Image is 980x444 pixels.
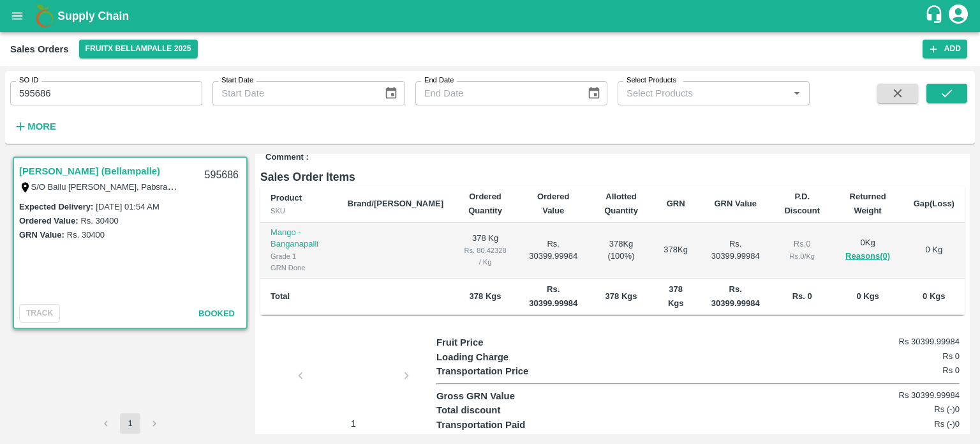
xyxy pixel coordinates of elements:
[667,199,685,208] b: GRN
[19,216,78,226] label: Ordered Value:
[914,199,954,208] b: Gap(Loss)
[923,40,967,58] button: Add
[27,121,56,132] strong: More
[3,1,32,31] button: open drawer
[605,291,637,301] b: 378 Kgs
[19,202,93,211] label: Expected Delivery :
[850,192,886,215] b: Returned Weight
[271,250,327,262] div: Grade 1
[436,389,567,403] p: Gross GRN Value
[454,223,517,279] td: 378 Kg
[10,116,59,137] button: More
[872,364,960,377] h6: Rs 0
[198,309,235,318] span: Booked
[872,335,960,348] h6: Rs 30399.99984
[663,244,689,256] div: 378 Kg
[57,7,924,25] a: Supply Chain
[19,230,64,240] label: GRN Value:
[843,237,893,263] div: 0 Kg
[271,291,290,301] b: Total
[424,75,454,86] label: End Date
[789,85,805,102] button: Open
[19,75,38,86] label: SO ID
[923,291,945,301] b: 0 Kgs
[517,223,590,279] td: Rs. 30399.99984
[470,291,501,301] b: 378 Kgs
[379,81,403,105] button: Choose date
[856,291,879,301] b: 0 Kgs
[621,85,785,102] input: Select Products
[32,3,57,29] img: logo
[436,418,567,432] p: Transportation Paid
[197,160,246,190] div: 595686
[96,202,159,211] label: [DATE] 01:54 AM
[271,193,302,203] b: Product
[843,249,893,264] button: Reasons(0)
[784,192,820,215] b: P.D. Discount
[221,75,253,86] label: Start Date
[699,223,772,279] td: Rs. 30399.99984
[537,192,570,215] b: Ordered Value
[947,3,970,29] div: account of current user
[627,75,676,86] label: Select Products
[872,350,960,363] h6: Rs 0
[903,223,965,279] td: 0 Kg
[782,250,822,262] div: Rs. 0 / Kg
[415,81,577,105] input: End Date
[271,205,327,217] div: SKU
[668,284,684,308] b: 378 Kgs
[271,262,327,273] div: GRN Done
[79,40,198,58] button: Select DC
[436,364,567,378] p: Transportation Price
[260,168,965,186] h6: Sales Order Items
[782,238,822,250] div: Rs. 0
[436,335,567,349] p: Fruit Price
[212,81,374,105] input: Start Date
[436,403,567,417] p: Total discount
[10,41,69,57] div: Sales Orders
[94,413,167,434] nav: pagination navigation
[271,227,327,250] p: Mango - Banganapalli
[468,192,502,215] b: Ordered Quantity
[600,238,642,262] div: 378 Kg ( 100 %)
[872,389,960,402] h6: Rs 30399.99984
[604,192,638,215] b: Allotted Quantity
[10,81,202,105] input: Enter SO ID
[80,216,118,226] label: Rs. 30400
[31,181,581,192] label: S/O Ballu [PERSON_NAME], Pabsra (36), [GEOGRAPHIC_DATA], [GEOGRAPHIC_DATA], [GEOGRAPHIC_DATA], 13...
[872,418,960,431] h6: Rs (-)0
[436,350,567,364] p: Loading Charge
[792,291,812,301] b: Rs. 0
[714,199,756,208] b: GRN Value
[582,81,606,105] button: Choose date
[57,10,129,22] b: Supply Chain
[67,230,105,240] label: Rs. 30400
[464,245,507,268] div: Rs. 80.42328 / Kg
[19,163,160,180] a: [PERSON_NAME] (Bellampalle)
[306,417,401,431] p: 1
[265,151,309,164] label: Comment :
[924,4,947,27] div: customer-support
[348,199,443,208] b: Brand/[PERSON_NAME]
[711,284,760,308] b: Rs. 30399.99984
[872,403,960,416] h6: Rs (-)0
[120,413,140,434] button: page 1
[529,284,577,308] b: Rs. 30399.99984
